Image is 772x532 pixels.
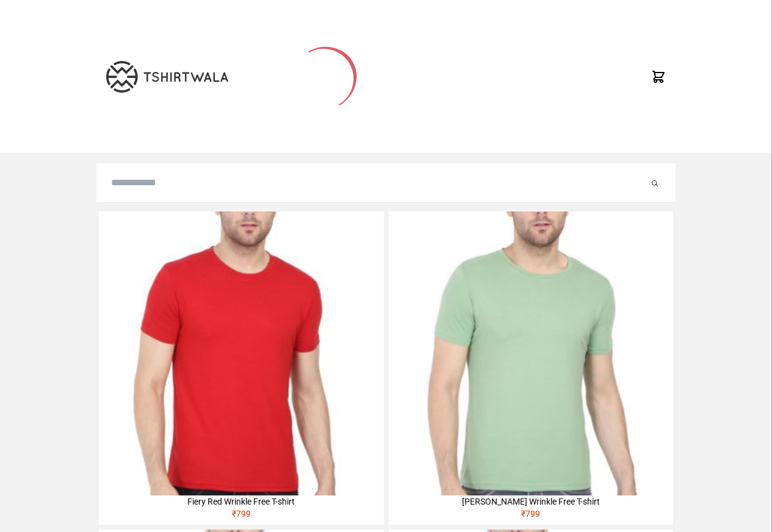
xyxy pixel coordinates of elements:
div: ₹ 799 [389,508,673,525]
img: 4M6A2211-320x320.jpg [389,211,673,495]
img: TW-LOGO-400-104.png [106,61,228,93]
a: Fiery Red Wrinkle Free T-shirt₹799 [99,211,383,525]
div: [PERSON_NAME] Wrinkle Free T-shirt [389,495,673,508]
div: Fiery Red Wrinkle Free T-shirt [99,495,383,508]
img: 4M6A2225-320x320.jpg [99,211,383,495]
a: [PERSON_NAME] Wrinkle Free T-shirt₹799 [389,211,673,525]
button: Submit your search query. [649,176,661,190]
div: ₹ 799 [99,508,383,525]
